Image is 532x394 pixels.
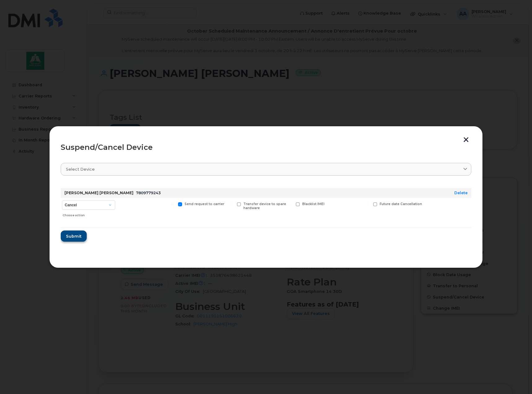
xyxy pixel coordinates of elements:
[288,202,291,205] input: Blacklist IMEI
[61,163,471,176] a: Select device
[171,202,174,205] input: Send request to carrier
[61,144,471,151] div: Suspend/Cancel Device
[63,210,115,218] div: Choose action
[229,202,233,205] input: Transfer device to spare hardware
[64,190,133,195] strong: [PERSON_NAME] [PERSON_NAME]
[66,166,95,172] span: Select device
[243,202,286,210] span: Transfer device to spare hardware
[454,190,468,195] a: Delete
[185,202,224,206] span: Send request to carrier
[366,202,369,205] input: Future date Cancellation
[380,202,422,206] span: Future date Cancellation
[136,190,161,195] span: 7809779243
[302,202,325,206] span: Blacklist IMEI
